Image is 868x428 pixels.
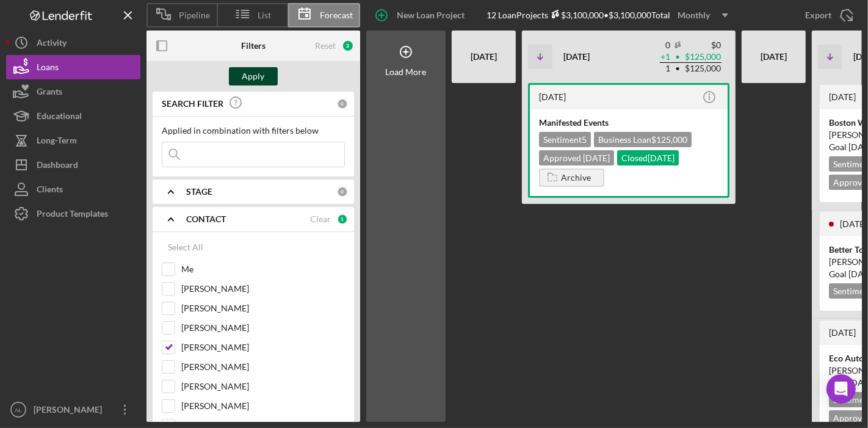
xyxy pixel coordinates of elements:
div: Open Intercom Messenger [826,374,856,404]
label: [PERSON_NAME] [181,380,345,393]
label: [PERSON_NAME] [181,400,345,412]
button: Select All [162,235,209,259]
b: SEARCH FILTER [162,99,223,109]
span: • [674,53,681,61]
div: Load More [386,67,427,77]
div: Business Loan $125,000 [594,132,692,147]
div: Export [805,3,831,27]
label: [PERSON_NAME] [181,283,345,295]
td: + 1 [660,51,671,63]
button: AL[PERSON_NAME] [6,397,140,422]
div: 0 [337,186,348,197]
button: Grants [6,79,140,104]
button: Educational [6,104,140,128]
b: Filters [241,41,266,51]
div: Manifested Events [539,117,718,129]
text: AL [15,407,22,413]
time: 2025-04-10 13:48 [829,92,856,102]
div: Long-Term [37,128,77,156]
div: New Loan Project [397,3,465,27]
button: Export [793,3,862,27]
button: New Loan Project [366,3,477,27]
div: [PERSON_NAME] [31,397,110,425]
div: Educational [37,104,82,131]
div: Clients [37,177,63,205]
span: Pipeline [179,10,210,20]
div: Dashboard [37,153,78,180]
button: Product Templates [6,201,140,226]
button: Clients [6,177,140,201]
b: STAGE [186,187,212,197]
div: Archive [561,169,591,187]
div: Loans [37,55,59,82]
label: [PERSON_NAME] [181,341,345,354]
a: [DATE]Manifested EventsSentiment5Business Loan$125,000Approved [DATE]Closed[DATE]Archive [528,83,729,198]
div: Apply [242,67,265,85]
div: Closed [DATE] [617,150,679,165]
div: Applied in combination with filters below [162,126,345,136]
b: CONTACT [186,214,226,224]
div: Activity [37,31,67,58]
div: [DATE] [748,35,800,78]
b: [DATE] [563,51,590,62]
div: 1 [337,214,348,225]
div: Sentiment 5 [539,132,591,147]
td: $125,000 [684,63,722,74]
button: Archive [539,169,604,187]
td: $0 [684,40,722,51]
td: 1 [660,63,671,74]
button: Monthly [670,6,736,24]
div: $3,100,000 [548,10,604,20]
button: Apply [229,67,278,85]
time: 2025-07-16 14:22 [840,219,867,229]
div: 12 Loan Projects • $3,100,000 Total [486,6,736,24]
div: Grants [37,79,62,107]
label: [PERSON_NAME] [181,361,345,373]
button: Dashboard [6,153,140,177]
label: Me [181,263,345,275]
button: Loans [6,55,140,79]
span: Forecast [320,10,353,20]
span: List [258,10,272,20]
label: [PERSON_NAME] [181,302,345,314]
label: [PERSON_NAME] [181,322,345,334]
div: [DATE] [458,35,510,78]
div: 3 [342,40,354,52]
div: Monthly [678,6,710,24]
div: 0 [337,98,348,109]
span: • [674,65,681,73]
div: Clear [310,214,331,224]
button: Activity [6,31,140,55]
div: Reset [315,41,336,51]
div: Select All [168,235,203,259]
div: Approved [DATE] [539,150,614,165]
div: Product Templates [37,201,108,229]
td: 0 [660,40,671,51]
button: Long-Term [6,128,140,153]
td: $125,000 [684,51,722,63]
time: 2024-12-11 16:27 [829,327,856,338]
time: 2025-06-04 14:23 [539,92,566,102]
